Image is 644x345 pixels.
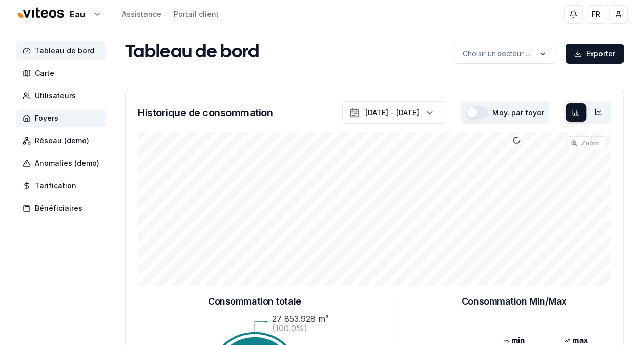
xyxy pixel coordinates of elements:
button: [DATE] - [DATE] [342,101,446,124]
h1: Tableau de bord [125,42,259,63]
span: Bénéficiaires [35,203,82,213]
button: Exporter [566,44,624,64]
button: FR [587,5,605,24]
a: Foyers [16,109,110,127]
span: Tarification [35,181,76,191]
span: Anomalies (demo) [35,158,99,168]
span: FR [592,9,600,19]
span: Carte [35,68,54,78]
span: Réseau (demo) [35,136,89,146]
span: Utilisateurs [35,91,76,101]
button: Eau [16,4,101,26]
div: [DATE] - [DATE] [365,107,419,118]
span: Eau [70,8,85,20]
h3: Historique de consommation [138,105,273,120]
a: Portail client [174,9,219,19]
button: label [454,44,555,64]
a: Utilisateurs [16,87,110,105]
span: Foyers [35,113,58,123]
a: Tarification [16,177,110,195]
label: Moy. par foyer [492,109,544,116]
p: Choisir un secteur ... [463,49,530,59]
span: Zoom [581,139,599,147]
span: Tableau de bord [35,46,94,56]
a: Anomalies (demo) [16,154,110,172]
h3: Consommation totale [208,294,301,309]
h3: Consommation Min/Max [462,294,567,309]
text: 27 853.928 m³ [272,314,329,324]
img: Viteos - Eau Logo [16,1,66,26]
a: Assistance [122,9,161,19]
a: Réseau (demo) [16,132,110,150]
a: Carte [16,64,110,82]
a: Bénéficiaires [16,199,110,218]
text: (100.0%) [272,323,307,333]
a: Tableau de bord [16,41,110,60]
